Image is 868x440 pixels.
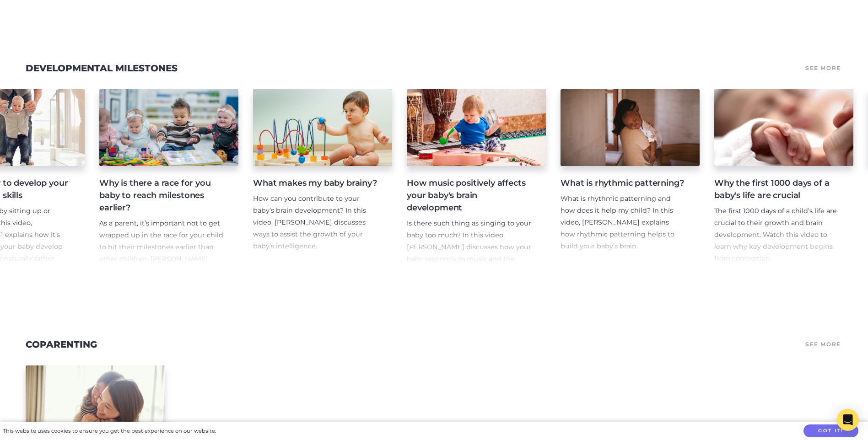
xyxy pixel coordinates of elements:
h4: What makes my baby brainy? [253,177,377,189]
h4: Why is there a race for you baby to reach milestones earlier? [99,177,224,214]
a: Coparenting [26,339,97,350]
h4: How music positively affects your baby's brain development [407,177,531,214]
span: What is rhythmic patterning and how does it help my child? In this video, [PERSON_NAME] explains ... [561,194,674,250]
h4: Why the first 1000 days of a baby's life are crucial [714,177,839,202]
button: Got it! [803,424,858,438]
span: The first 1000 days of a child’s life are crucial to their growth and brain development. Watch th... [714,207,837,263]
a: See More [804,62,842,75]
span: Is there such thing as singing to your baby too much? In this video, [PERSON_NAME] discusses how ... [407,219,531,287]
a: Why is there a race for you baby to reach milestones earlier? As a parent, it’s important not to ... [99,89,238,265]
span: How can you contribute to your baby’s brain development? In this video, [PERSON_NAME] discusses w... [253,194,366,250]
h4: What is rhythmic patterning? [561,177,685,189]
a: Why the first 1000 days of a baby's life are crucial The first 1000 days of a child’s life are cr... [714,89,853,265]
a: Developmental Milestones [26,63,178,74]
a: What is rhythmic patterning? What is rhythmic patterning and how does it help my child? In this v... [561,89,700,265]
span: As a parent, it’s important not to get wrapped up in the race for your child to hit their milesto... [99,219,223,299]
a: What makes my baby brainy? How can you contribute to your baby’s brain development? In this video... [253,89,392,265]
div: This website uses cookies to ensure you get the best experience on our website. [3,426,216,436]
a: See More [804,338,842,351]
div: Open Intercom Messenger [837,409,859,431]
a: How music positively affects your baby's brain development Is there such thing as singing to your... [407,89,546,265]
